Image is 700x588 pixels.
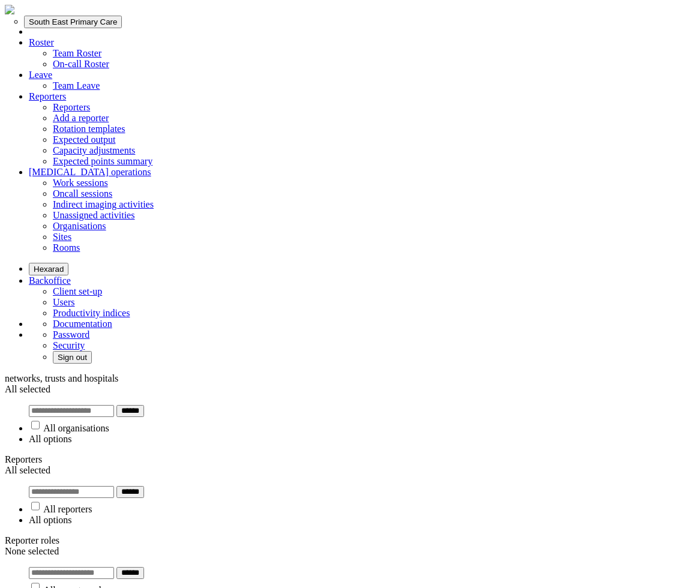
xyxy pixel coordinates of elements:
a: Password [53,329,89,340]
a: Reporters [53,102,90,112]
a: Unassigned activities [53,210,134,220]
a: Sites [53,232,71,242]
a: Organisations [53,221,106,231]
a: Team Leave [53,80,100,91]
div: None selected [5,546,695,557]
li: All options [29,515,695,526]
a: Indirect imaging activities [53,199,154,209]
label: networks, trusts and hospitals [5,373,118,383]
label: All organisations [43,423,109,433]
a: Capacity adjustments [53,145,135,155]
label: Reporters [5,454,42,464]
a: Expected points summary [53,156,152,166]
a: Team Roster [53,48,101,58]
a: Security [53,340,85,350]
li: All options [29,434,695,445]
a: Users [53,297,74,307]
a: Oncall sessions [53,188,112,199]
a: Rotation templates [53,124,125,134]
button: Hexarad [29,263,68,275]
a: Add a reporter [53,113,109,123]
a: Expected output [53,134,115,145]
a: Client set-up [53,286,102,296]
a: Documentation [53,319,112,329]
button: South East Primary Care [24,16,122,28]
a: [MEDICAL_DATA] operations [29,167,151,177]
a: Roster [29,37,54,47]
a: Work sessions [53,178,108,188]
label: All reporters [43,504,92,514]
label: Reporter roles [5,535,59,545]
a: Rooms [53,242,80,253]
a: Productivity indices [53,308,130,318]
a: Backoffice [29,275,71,286]
button: Sign out [53,351,92,364]
a: Reporters [29,91,66,101]
a: On-call Roster [53,59,109,69]
div: All selected [5,465,695,476]
div: All selected [5,384,695,395]
img: brand-opti-rad-logos-blue-and-white-d2f68631ba2948856bd03f2d395fb146ddc8fb01b4b6e9315ea85fa773367... [5,5,14,14]
a: Leave [29,70,52,80]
